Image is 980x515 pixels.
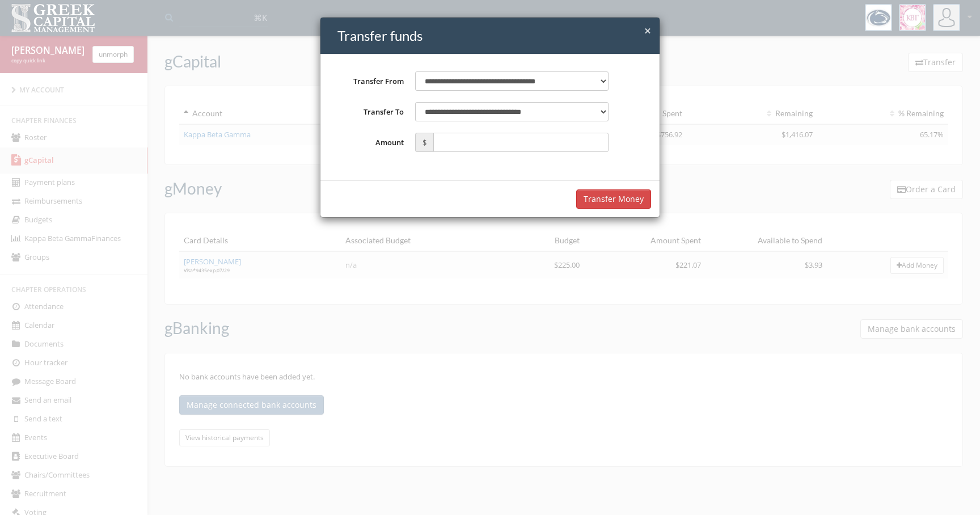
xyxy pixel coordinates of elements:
[329,102,409,121] label: Transfer To
[644,23,651,39] span: ×
[415,133,433,152] span: $
[329,133,409,152] label: Amount
[337,26,651,45] h4: Transfer funds
[576,189,651,209] button: Transfer Money
[329,71,409,91] label: Transfer From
